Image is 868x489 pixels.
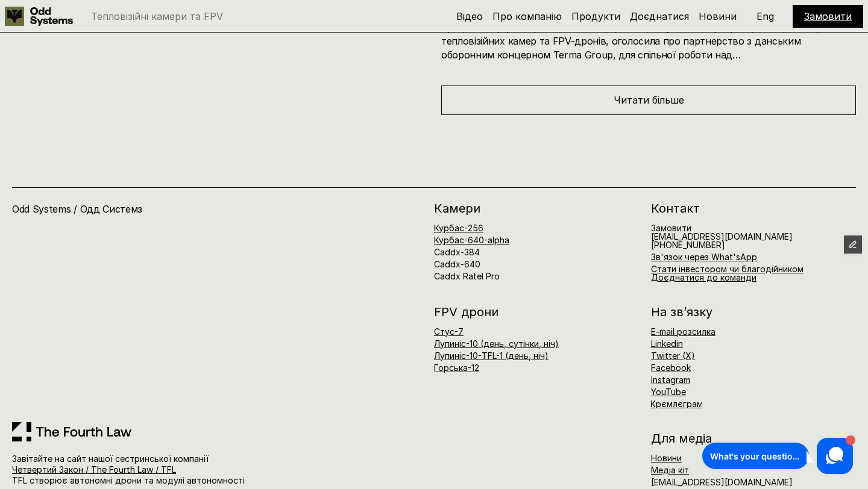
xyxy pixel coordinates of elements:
h6: [EMAIL_ADDRESS][DOMAIN_NAME] [651,478,793,487]
a: Стус-7 [434,326,464,337]
a: Четвертий Закон / The Fourth Law / TFL [12,464,176,475]
button: Edit Framer Content [844,235,862,254]
a: Крємлєграм [650,399,703,409]
a: Новини [651,453,682,463]
a: Стати інвестором чи благодійником [651,264,804,274]
a: Зв'язок через What'sApp [651,252,757,262]
span: Читати більше [614,94,684,106]
a: Замовити [651,223,691,233]
a: Медіа кіт [651,465,689,475]
a: Доєднатися до команди [651,272,756,282]
a: Caddx-384 [434,247,480,257]
p: Eng [756,11,774,21]
a: Продукти [571,10,620,22]
a: YouTube [651,387,686,397]
h2: Контакт [651,202,856,214]
a: Горська-12 [434,363,479,373]
a: E-mail розсилка [651,326,715,337]
span: [PHONE_NUMBER] [651,240,725,250]
a: Caddx Ratel Pro [434,271,500,281]
h6: [EMAIL_ADDRESS][DOMAIN_NAME] [651,224,793,249]
h2: Камери [434,202,639,214]
a: Лупиніс-10 (день, сутінки, ніч) [434,338,559,349]
a: Новини [699,10,737,22]
a: Відео [456,10,483,22]
a: Замовити [804,10,852,22]
iframe: HelpCrunch [699,435,856,477]
a: Про компанію [492,10,562,22]
h2: На зв’язку [651,306,712,318]
a: Instagram [651,375,690,385]
p: Тепловізійні камери та FPV [91,11,223,21]
a: Twitter (X) [651,350,695,361]
h2: Для медіа [651,432,856,444]
a: Linkedin [651,338,683,349]
a: Доєднатися [630,10,689,22]
h4: Odd Systems / Одд Системз [12,202,286,216]
a: Caddx-640 [434,259,480,269]
a: Курбас-640-alpha [434,235,509,245]
a: Facebook [651,363,691,373]
h2: FPV дрони [434,306,639,318]
a: Лупиніс-10-TFL-1 (день, ніч) [434,350,549,361]
p: Завітайте на сайт нашої сестринської компанії TFL створює автономні дрони та модулі автономності [12,453,329,487]
a: Курбас-256 [434,223,483,233]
